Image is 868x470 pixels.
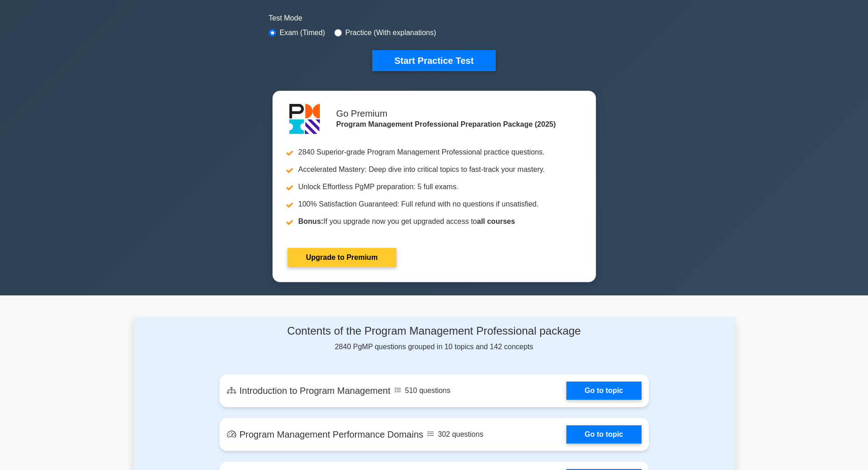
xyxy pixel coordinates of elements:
[280,27,325,38] label: Exam (Timed)
[566,425,641,444] a: Go to topic
[220,325,649,338] h4: Contents of the Program Management Professional package
[269,13,600,24] label: Test Mode
[288,248,396,267] a: Upgrade to Premium
[566,382,641,400] a: Go to topic
[345,27,436,38] label: Practice (With explanations)
[220,325,649,352] div: 2840 PgMP questions grouped in 10 topics and 142 concepts
[372,50,495,71] button: Start Practice Test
